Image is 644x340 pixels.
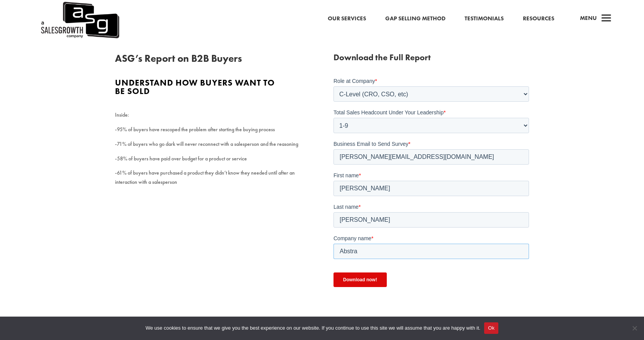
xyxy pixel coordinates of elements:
span: Understand how buyers want to be sold [115,77,275,97]
button: Ok [484,322,498,334]
span: Menu [580,14,597,22]
p: -95% of buyers have rescoped the problem after starting the buying process [115,125,310,140]
iframe: Form 0 [333,77,529,300]
span: a [599,11,614,26]
span: ASG’s Report on B2B Buyers [115,52,242,65]
a: Testimonials [465,14,504,24]
p: Inside: [115,111,310,125]
p: -71% of buyers who go dark will never reconnect with a salesperson and the reasoning [115,140,310,154]
p: -58% of buyers have paid over budget for a product or service [115,154,310,169]
a: Our Services [328,14,366,24]
span: We use cookies to ensure that we give you the best experience on our website. If you continue to ... [146,324,480,332]
p: -61% of buyers have purchased a product they didn’t know they needed until after an interaction w... [115,168,310,187]
span: No [631,324,638,332]
a: Gap Selling Method [385,14,445,24]
a: Resources [523,14,554,24]
h3: Download the Full Report [333,53,529,66]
